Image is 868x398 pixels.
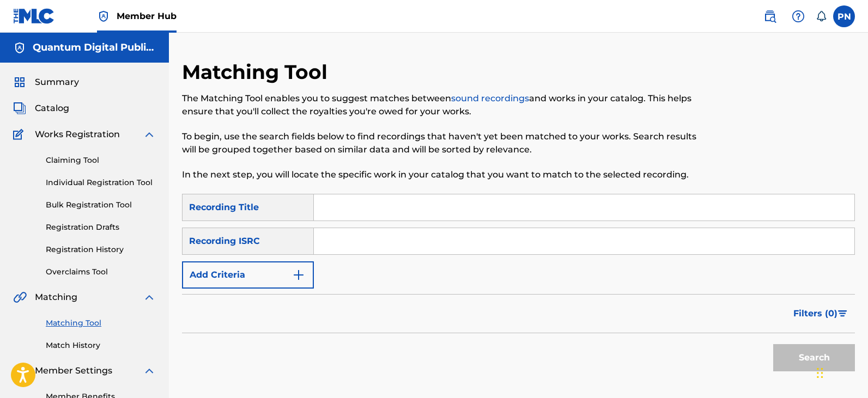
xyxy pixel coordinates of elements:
img: Summary [13,76,26,89]
a: Registration History [46,244,156,255]
button: Add Criteria [182,261,314,289]
p: To begin, use the search fields below to find recordings that haven't yet been matched to your wo... [182,130,700,156]
img: Member Settings [13,364,26,377]
iframe: Resource Center [837,248,868,335]
h5: Quantum Digital Publishing [33,41,156,54]
img: Matching [13,291,27,304]
p: In the next step, you will locate the specific work in your catalog that you want to match to the... [182,168,700,181]
img: expand [143,364,156,377]
img: search [763,10,776,23]
img: 9d2ae6d4665cec9f34b9.svg [292,268,305,281]
img: help [792,10,805,23]
span: Matching [35,291,77,304]
span: Filters ( 0 ) [793,307,837,320]
span: Summary [35,76,79,89]
a: Individual Registration Tool [46,177,156,188]
a: Public Search [759,5,781,27]
img: MLC Logo [13,8,55,24]
button: Filters (0) [787,300,855,327]
img: Accounts [13,41,26,54]
a: Bulk Registration Tool [46,199,156,211]
div: Drag [817,357,823,389]
img: Top Rightsholder [97,10,110,23]
a: CatalogCatalog [13,102,69,115]
img: expand [143,291,156,304]
span: Member Settings [35,364,112,377]
span: Member Hub [117,10,177,22]
a: Overclaims Tool [46,266,156,278]
h2: Matching Tool [182,60,333,84]
a: Match History [46,340,156,351]
form: Search Form [182,194,855,377]
div: User Menu [833,5,855,27]
div: Help [787,5,809,27]
span: Catalog [35,102,69,115]
img: Works Registration [13,128,27,141]
img: Catalog [13,102,26,115]
a: Matching Tool [46,317,156,329]
div: Notifications [816,11,827,22]
a: sound recordings [451,93,529,103]
span: Works Registration [35,128,120,141]
p: The Matching Tool enables you to suggest matches between and works in your catalog. This helps en... [182,92,700,118]
iframe: Chat Widget [814,346,868,398]
a: SummarySummary [13,76,79,89]
img: expand [143,128,156,141]
a: Registration Drafts [46,222,156,233]
a: Claiming Tool [46,155,156,166]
